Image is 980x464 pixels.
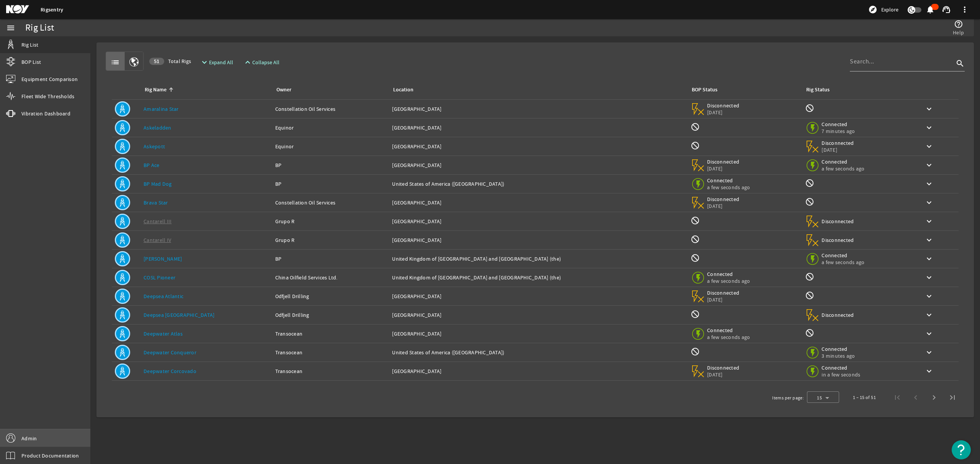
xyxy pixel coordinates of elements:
mat-icon: Rig Monitoring not available for this rig [805,104,814,113]
a: Askepott [144,143,165,150]
div: [GEOGRAPHIC_DATA] [392,124,684,131]
div: BP [275,161,386,169]
div: Constellation Oil Services [275,199,386,206]
span: a few seconds ago [707,277,750,284]
mat-icon: keyboard_arrow_down [924,273,934,282]
div: United States of America ([GEOGRAPHIC_DATA]) [392,180,684,188]
span: Disconnected [822,311,854,318]
div: Odfjell Drilling [275,292,386,300]
span: Disconnected [707,102,740,109]
div: Location [393,86,413,94]
span: 3 minutes ago [822,352,855,359]
span: Disconnected [707,158,740,165]
a: Brava Star [144,199,168,206]
a: Deepwater Atlas [144,330,183,337]
span: Disconnected [822,237,854,243]
a: [PERSON_NAME] [144,255,182,262]
mat-icon: explore [868,5,877,14]
div: Odfjell Drilling [275,311,386,319]
div: China Oilfield Services Ltd. [275,274,386,281]
mat-icon: BOP Monitoring not available for this rig [691,310,700,319]
mat-icon: Rig Monitoring not available for this rig [805,328,814,337]
span: Collapse All [252,58,279,66]
span: Expand All [209,58,233,66]
div: 1 – 15 of 51 [853,394,876,401]
a: Rigsentry [41,6,63,13]
a: Amaralina Star [144,105,179,112]
div: Transocean [275,367,386,375]
span: Fleet Wide Thresholds [21,92,74,100]
mat-icon: keyboard_arrow_down [924,217,934,226]
div: [GEOGRAPHIC_DATA] [392,105,684,113]
span: Connected [822,252,864,259]
div: Constellation Oil Services [275,105,386,113]
div: [GEOGRAPHIC_DATA] [392,161,684,169]
mat-icon: expand_less [243,58,249,67]
a: Deepsea [GEOGRAPHIC_DATA] [144,311,214,318]
mat-icon: expand_more [200,58,206,67]
a: COSL Pioneer [144,274,175,281]
a: Deepsea Atlantic [144,293,183,300]
div: Location [392,86,681,94]
div: [GEOGRAPHIC_DATA] [392,236,684,244]
span: Connected [822,364,860,371]
button: Open Resource Center [952,440,971,459]
span: Connected [822,158,864,165]
div: Rig Name [145,86,167,94]
mat-icon: keyboard_arrow_down [924,292,934,301]
span: Equipment Comparison [21,75,78,83]
mat-icon: Rig Monitoring not available for this rig [805,272,814,281]
mat-icon: keyboard_arrow_down [924,348,934,357]
div: [GEOGRAPHIC_DATA] [392,367,684,375]
span: a few seconds ago [822,259,864,266]
div: Transocean [275,349,386,356]
span: Disconnected [707,289,740,296]
button: Explore [865,3,902,16]
span: 7 minutes ago [822,128,855,135]
div: United States of America ([GEOGRAPHIC_DATA]) [392,349,684,356]
mat-icon: keyboard_arrow_down [924,254,934,263]
div: [GEOGRAPHIC_DATA] [392,292,684,300]
button: Next page [925,388,943,407]
div: BP [275,180,386,188]
span: Total Rigs [149,57,191,65]
span: a few seconds ago [707,334,750,341]
mat-icon: BOP Monitoring not available for this rig [691,141,700,150]
mat-icon: Rig Monitoring not available for this rig [805,178,814,188]
div: Equinor [275,124,386,131]
div: Transocean [275,330,386,337]
div: Equinor [275,143,386,150]
button: Last page [943,388,962,407]
div: 51 [149,58,164,65]
span: Explore [881,6,898,13]
div: Items per page: [772,394,804,402]
span: Connected [707,271,750,277]
span: Connected [822,121,855,128]
span: Vibration Dashboard [21,110,70,117]
span: [DATE] [707,109,740,116]
mat-icon: keyboard_arrow_down [924,235,934,245]
mat-icon: keyboard_arrow_down [924,198,934,207]
button: Collapse All [240,55,283,69]
span: Disconnected [822,140,854,146]
div: Owner [275,86,383,94]
div: Owner [276,86,291,94]
span: Admin [21,435,37,442]
mat-icon: BOP Monitoring not available for this rig [691,253,700,263]
a: BP Ace [144,162,160,169]
mat-icon: keyboard_arrow_down [924,104,934,114]
div: [GEOGRAPHIC_DATA] [392,199,684,206]
div: United Kingdom of [GEOGRAPHIC_DATA] and [GEOGRAPHIC_DATA] (the) [392,255,684,263]
span: Connected [707,177,750,184]
i: search [955,59,965,68]
mat-icon: menu [6,23,15,32]
mat-icon: help_outline [954,19,963,29]
mat-icon: list [111,58,120,67]
span: [DATE] [707,165,740,172]
mat-icon: keyboard_arrow_down [924,142,934,151]
span: Disconnected [707,196,740,203]
a: Askeladden [144,124,171,131]
div: Rig Status [806,86,830,94]
span: Disconnected [822,218,854,225]
span: in a few seconds [822,371,860,378]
